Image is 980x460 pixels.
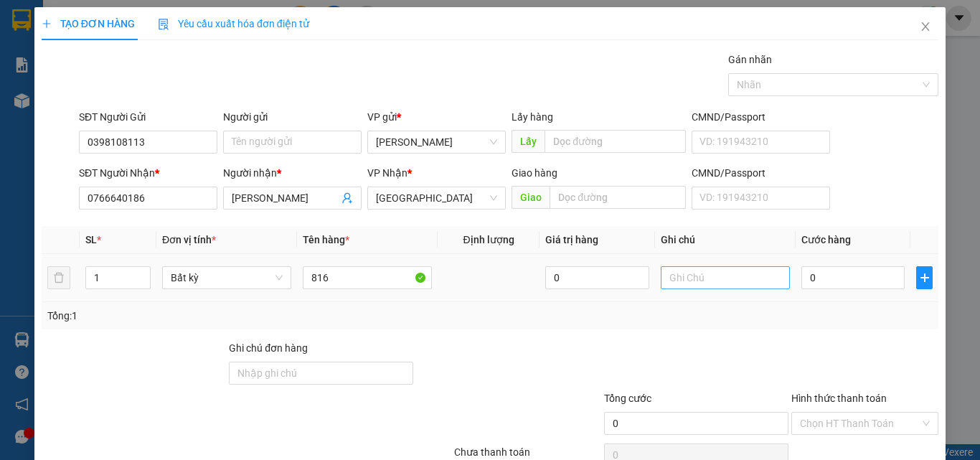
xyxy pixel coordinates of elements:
div: CMND/Passport [692,165,830,181]
span: Yêu cầu xuất hóa đơn điện tử [158,18,309,29]
div: Người nhận [223,165,362,181]
li: 02523854854 [6,50,273,67]
button: Close [905,7,946,47]
button: delete [47,266,70,289]
span: SL [85,234,97,245]
div: Người gửi [223,109,362,125]
span: phone [83,52,94,64]
label: Ghi chú đơn hàng [229,342,308,354]
img: icon [158,19,169,30]
button: plus [916,266,933,289]
input: VD: Bàn, Ghế [303,266,432,289]
span: Tổng cước [604,393,651,404]
input: Ghi Chú [661,266,790,289]
div: CMND/Passport [692,109,830,125]
span: Định lượng [463,234,514,245]
span: VP Phan Rí [376,131,497,153]
span: plus [917,272,932,283]
span: TẠO ĐƠN HÀNG [42,18,135,29]
div: VP gửi [367,109,506,125]
span: Bất kỳ [171,267,283,288]
span: close [920,21,931,32]
span: plus [42,19,52,29]
span: Giao [512,186,550,209]
img: logo.jpg [6,6,78,78]
div: Tổng: 1 [47,308,380,324]
span: VP Nhận [367,167,407,179]
b: GỬI : [PERSON_NAME] [6,90,208,113]
b: [PERSON_NAME] [83,9,203,27]
span: Cước hàng [801,234,851,245]
label: Hình thức thanh toán [791,393,887,404]
span: Tên hàng [303,234,349,245]
span: Lấy [512,130,545,153]
input: Ghi chú đơn hàng [229,362,413,385]
div: SĐT Người Gửi [79,109,217,125]
span: environment [83,34,94,46]
th: Ghi chú [655,226,796,254]
span: Sài Gòn [376,187,497,209]
div: SĐT Người Nhận [79,165,217,181]
span: user-add [341,192,353,204]
input: Dọc đường [545,130,686,153]
span: Đơn vị tính [162,234,216,245]
span: Lấy hàng [512,111,553,123]
span: Giá trị hàng [545,234,598,245]
label: Gán nhãn [728,54,772,65]
input: Dọc đường [550,186,686,209]
span: Giao hàng [512,167,557,179]
input: 0 [545,266,649,289]
li: 01 [PERSON_NAME] [6,32,273,50]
